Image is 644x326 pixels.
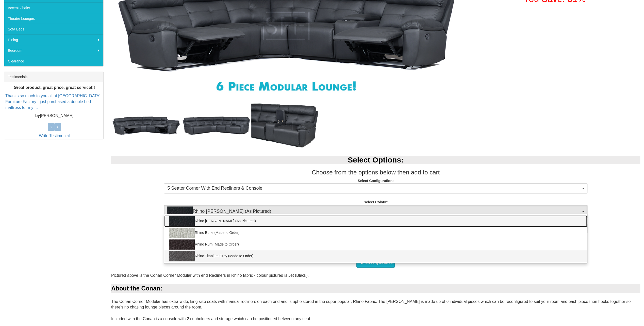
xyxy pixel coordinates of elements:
[111,284,640,293] div: About the Conan:
[4,2,103,13] a: Accent Chairs
[164,205,587,218] button: Rhino Jett (As Pictured)Rhino [PERSON_NAME] (As Pictured)
[5,113,103,119] p: [PERSON_NAME]
[111,169,640,176] h3: Choose from the options below then add to cart
[39,134,70,138] a: Write Testimonial
[169,251,195,261] img: Rhino Titanium Grey (Made to Order)
[164,215,587,227] a: Rhino [PERSON_NAME] (As Pictured)
[164,183,587,193] button: 5 Seater Corner With End Recliners & Console
[169,239,195,250] img: Rhino Rum (Made to Order)
[4,24,103,34] a: Sofa Beds
[167,206,193,217] img: Rhino Jett (As Pictured)
[169,216,195,226] img: Rhino Jett (As Pictured)
[358,179,394,183] strong: Select Configuration:
[348,156,404,164] b: Select Options:
[167,185,581,192] span: 5 Seater Corner With End Recliners & Console
[164,227,587,239] a: Rhino Bone (Made to Order)
[167,206,581,217] span: Rhino [PERSON_NAME] (As Pictured)
[4,45,103,56] a: Bedroom
[14,85,95,90] b: Great product, great price, great service!!!
[164,250,587,262] a: Rhino Titanium Grey (Made to Order)
[169,228,195,238] img: Rhino Bone (Made to Order)
[364,200,388,204] strong: Select Colour:
[4,72,103,82] div: Testimonials
[5,94,101,110] a: Thanks so much to you all at [GEOGRAPHIC_DATA] Furniture Factory - just purchased a double bed ma...
[4,34,103,45] a: Dining
[164,239,587,250] a: Rhino Rum (Made to Order)
[35,113,40,118] b: by
[4,13,103,24] a: Theatre Lounges
[4,56,103,66] a: Clearance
